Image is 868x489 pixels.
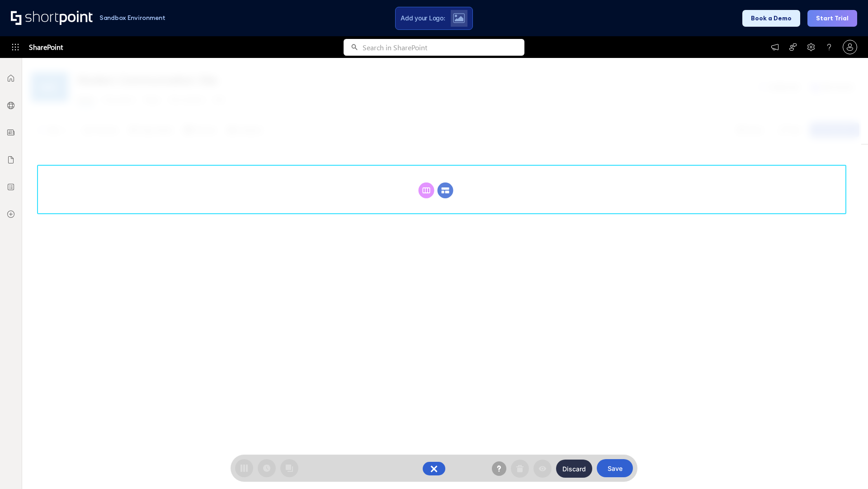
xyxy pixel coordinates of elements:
h1: Sandbox Environment [99,15,165,20]
button: Book a Demo [742,10,800,27]
iframe: Chat Widget [705,384,868,489]
span: Add your Logo: [401,14,445,22]
span: SharePoint [29,36,63,58]
img: Upload logo [453,13,465,23]
button: Save [597,459,633,477]
button: Discard [556,460,592,478]
button: Start Trial [807,10,857,27]
input: Search in SharePoint [363,39,524,56]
